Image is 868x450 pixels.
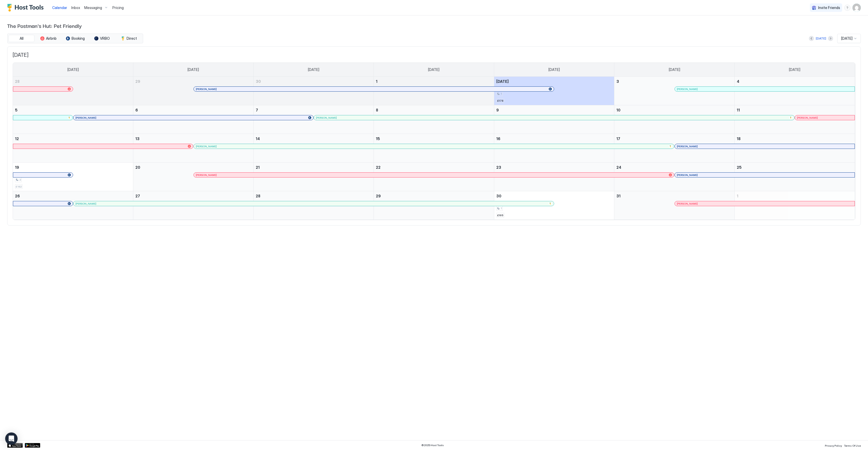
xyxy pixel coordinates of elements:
span: Terms Of Use [844,444,861,447]
td: October 23, 2025 [494,163,614,191]
td: October 3, 2025 [614,77,735,105]
a: October 15, 2025 [374,134,494,143]
span: [DATE] [496,79,509,84]
span: 26 [15,194,20,198]
span: 6 [135,108,138,112]
a: November 1, 2025 [735,191,855,201]
a: September 30, 2025 [254,77,374,86]
a: October 6, 2025 [133,105,253,115]
td: October 2, 2025 [494,77,614,105]
a: October 10, 2025 [614,105,734,115]
a: Terms Of Use [844,443,861,448]
span: [PERSON_NAME] [196,145,217,148]
span: 20 [135,165,140,170]
span: 3 [616,79,619,84]
span: 27 [135,194,140,198]
a: October 17, 2025 [614,134,734,143]
div: [PERSON_NAME] [75,202,552,205]
div: App Store [7,443,23,448]
span: Pricing [112,5,124,10]
a: October 26, 2025 [13,191,133,201]
td: October 19, 2025 [13,163,133,191]
a: September 28, 2025 [13,77,133,86]
a: October 12, 2025 [13,134,133,143]
a: September 29, 2025 [133,77,253,86]
span: 16 [496,136,500,141]
button: All [9,35,34,42]
span: [PERSON_NAME] [75,116,96,119]
a: October 11, 2025 [735,105,855,115]
span: 13 [135,136,139,141]
div: User profile [853,4,861,12]
span: 31 [616,194,621,198]
a: Inbox [71,5,80,10]
span: 8 [376,108,378,112]
a: October 13, 2025 [133,134,253,143]
span: 30 [256,79,261,84]
span: 25 [737,165,742,170]
a: October 8, 2025 [374,105,494,115]
td: October 22, 2025 [374,163,494,191]
span: 29 [376,194,381,198]
td: October 14, 2025 [253,134,374,163]
span: 1 [501,92,502,95]
a: October 29, 2025 [374,191,494,201]
div: Google Play Store [25,443,40,448]
span: 23 [496,165,501,170]
div: [PERSON_NAME] [196,87,552,91]
td: October 30, 2025 [494,191,614,220]
div: Open Intercom Messenger [5,432,18,445]
span: [PERSON_NAME] [677,173,698,177]
td: October 16, 2025 [494,134,614,163]
td: October 29, 2025 [374,191,494,220]
span: 11 [737,108,740,112]
td: September 28, 2025 [13,77,133,105]
a: October 25, 2025 [735,163,855,172]
span: 12 [15,136,19,141]
span: Privacy Policy [825,444,842,447]
div: tab-group [7,34,143,43]
a: October 31, 2025 [614,191,734,201]
span: [DATE] [67,67,79,72]
span: Messaging [84,5,102,10]
td: October 7, 2025 [253,105,374,134]
td: October 24, 2025 [614,163,735,191]
td: November 1, 2025 [734,191,855,220]
span: Inbox [71,5,80,10]
button: [DATE] [815,35,827,42]
button: VRBO [89,35,115,42]
a: October 2, 2025 [494,77,614,86]
td: October 28, 2025 [253,191,374,220]
a: Host Tools Logo [7,4,46,12]
td: October 18, 2025 [734,134,855,163]
span: 21 [256,165,260,170]
a: October 27, 2025 [133,191,253,201]
span: 4 [737,79,739,84]
span: [PERSON_NAME] [797,116,818,119]
span: All [20,36,24,41]
span: 9 [496,108,499,112]
span: 14 [256,136,260,141]
td: October 17, 2025 [614,134,735,163]
td: October 4, 2025 [734,77,855,105]
span: 10 [616,108,621,112]
a: Thursday [543,63,565,77]
span: 30 [496,194,501,198]
span: 15 [376,136,380,141]
a: October 18, 2025 [735,134,855,143]
span: 29 [135,79,140,84]
td: October 8, 2025 [374,105,494,134]
span: [DATE] [13,52,855,58]
span: 28 [15,79,20,84]
a: Saturday [784,63,805,77]
span: [DATE] [669,67,680,72]
a: October 3, 2025 [614,77,734,86]
span: £178 [497,99,503,102]
a: October 20, 2025 [133,163,253,172]
a: October 24, 2025 [614,163,734,172]
td: October 5, 2025 [13,105,133,134]
span: Invite Friends [818,5,840,10]
a: October 23, 2025 [494,163,614,172]
a: Calendar [52,5,67,10]
button: Booking [62,35,88,42]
